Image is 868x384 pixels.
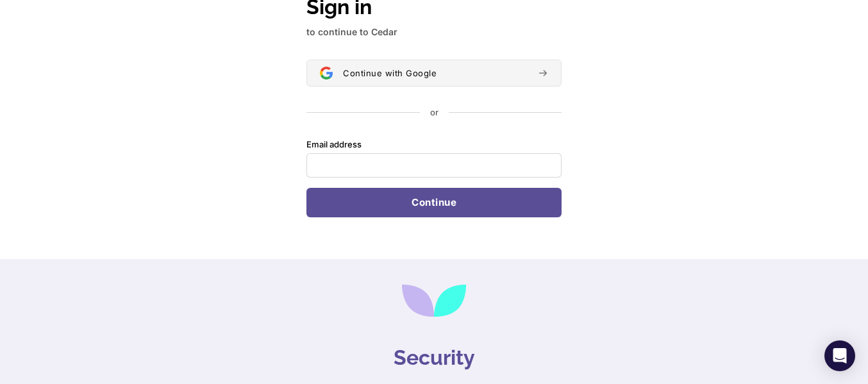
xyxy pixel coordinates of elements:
div: Open Intercom Messenger [824,340,855,371]
p: to continue to Cedar [306,25,562,39]
button: Sign in with GoogleContinue with Google [306,60,562,87]
label: Email address [306,139,362,151]
button: Continue [306,188,562,217]
p: or [430,107,438,119]
h4: Security [394,342,475,373]
img: Sign in with Google [320,67,333,79]
span: Continue with Google [343,68,437,78]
